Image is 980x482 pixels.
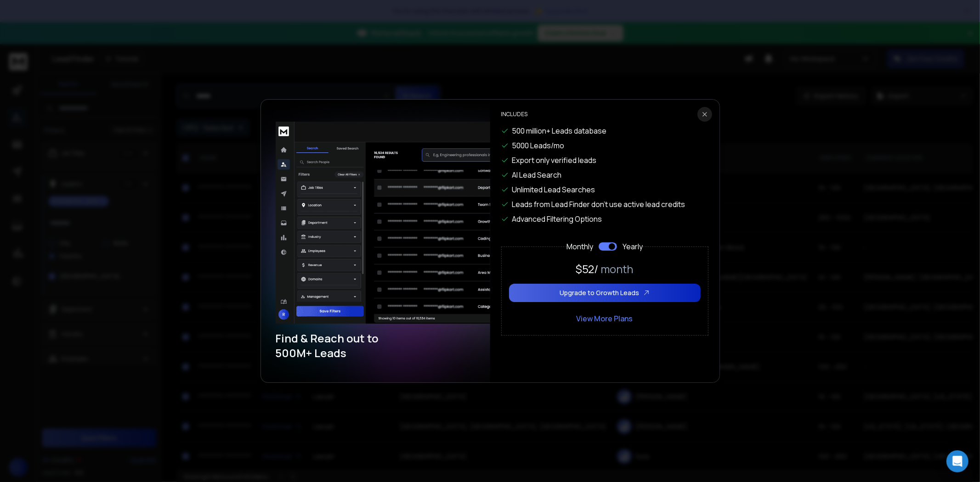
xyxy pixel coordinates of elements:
li: Export only verified leads [501,155,708,166]
h2: $ 52 / [576,262,634,276]
li: Unlimited Lead Searches [501,184,708,195]
span: month [601,261,634,276]
div: Open Intercom Messenger [946,450,969,472]
h3: Monthly [566,241,593,252]
li: AI Lead Search [501,169,708,180]
img: image [276,122,490,324]
h3: Yearly [623,241,643,252]
li: 5000 Leads/mo [501,140,708,151]
h3: Includes [501,111,708,118]
button: View More Plans [569,309,640,328]
h3: Find & Reach out to 500M+ Leads [276,331,490,360]
li: Advanced Filtering Options [501,213,708,224]
li: 500 million+ Leads database [501,125,708,136]
button: Upgrade to Growth Leads [509,284,701,302]
li: Leads from Lead Finder don't use active lead credits [501,199,708,210]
